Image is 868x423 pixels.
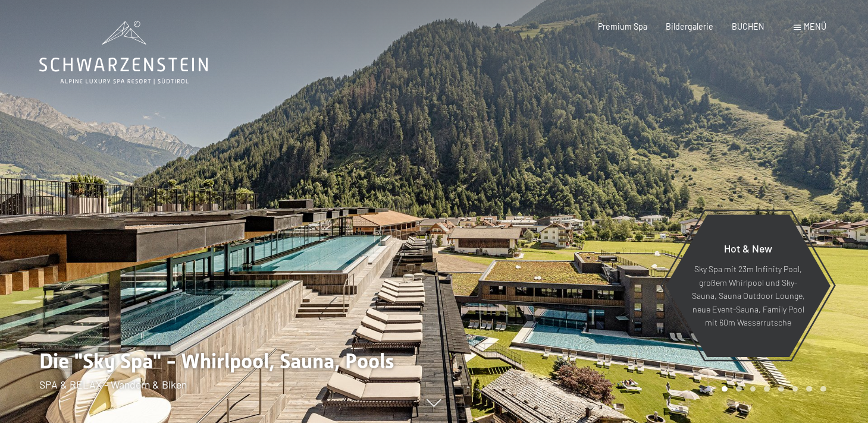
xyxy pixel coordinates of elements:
div: Carousel Page 1 (Current Slide) [722,386,728,392]
span: Hot & New [724,242,772,255]
div: Carousel Page 2 [736,386,742,392]
div: Carousel Page 8 [820,386,826,392]
div: Carousel Page 6 [792,386,798,392]
div: Carousel Page 5 [778,386,784,392]
a: Bildergalerie [666,21,713,31]
div: Carousel Page 3 [750,386,756,392]
a: Premium Spa [598,21,647,31]
a: BUCHEN [732,21,764,31]
div: Carousel Pagination [717,386,826,392]
a: Hot & New Sky Spa mit 23m Infinity Pool, großem Whirlpool und Sky-Sauna, Sauna Outdoor Lounge, ne... [665,214,831,358]
div: Carousel Page 4 [764,386,770,392]
span: Menü [804,21,826,31]
p: Sky Spa mit 23m Infinity Pool, großem Whirlpool und Sky-Sauna, Sauna Outdoor Lounge, neue Event-S... [691,263,805,330]
div: Carousel Page 7 [806,386,812,392]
